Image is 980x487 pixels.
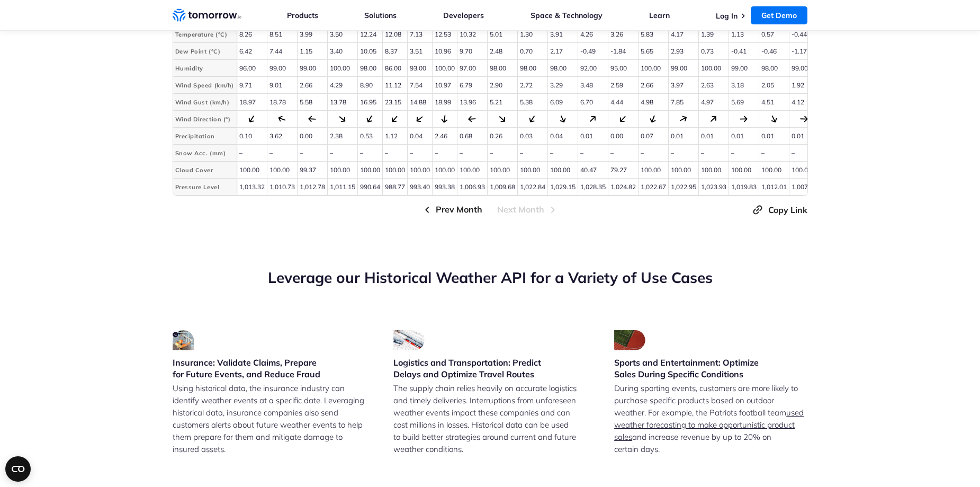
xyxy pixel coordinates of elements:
[173,382,366,455] p: Using historical data, the insurance industry can identify weather events at a specific date. Lev...
[327,77,357,94] td: 4.29
[487,77,517,94] td: 2.90
[517,128,547,145] td: 0.03
[608,60,638,77] td: 95.00
[432,43,457,60] td: 10.96
[578,26,608,43] td: 4.26
[382,43,407,60] td: 8.37
[789,94,819,111] td: 4.12
[638,26,668,43] td: 5.83
[173,111,237,128] th: Wind Direction (°)
[237,26,267,43] td: 8.26
[407,43,432,60] td: 3.51
[759,60,789,77] td: 98.00
[729,77,759,94] td: 3.18
[457,43,487,60] td: 9.70
[698,162,729,179] td: 100.00
[237,43,267,60] td: 6.42
[382,162,407,179] td: 100.00
[297,145,327,162] td: –
[698,94,729,111] td: 4.97
[297,128,327,145] td: 0.00
[382,128,407,145] td: 1.12
[432,162,457,179] td: 100.00
[789,145,819,162] td: –
[237,145,267,162] td: –
[698,77,729,94] td: 2.63
[267,128,297,145] td: 3.62
[327,162,357,179] td: 100.00
[751,6,807,24] a: Get Demo
[716,11,738,21] a: Log In
[267,26,297,43] td: 8.51
[547,77,578,94] td: 3.29
[267,162,297,179] td: 100.00
[487,43,517,60] td: 2.48
[759,77,789,94] td: 2.05
[297,94,327,111] td: 5.58
[768,203,807,216] span: Copy Link
[729,94,759,111] td: 5.69
[173,43,237,60] th: Dew Point (°C)
[173,145,237,162] th: Snow Acc. (mm)
[789,43,819,60] td: -1.17
[457,145,487,162] td: –
[547,145,578,162] td: –
[407,94,432,111] td: 14.88
[389,113,400,125] div: 220.53°
[517,179,547,196] td: 1,022.84
[614,408,804,442] a: used weather forecasting to make opportunistic product sales
[432,60,457,77] td: 100.00
[432,145,457,162] td: –
[578,60,608,77] td: 92.00
[267,77,297,94] td: 9.01
[759,162,789,179] td: 100.00
[578,77,608,94] td: 3.48
[173,60,237,77] th: Humidity
[517,26,547,43] td: 1.30
[487,94,517,111] td: 5.21
[578,43,608,60] td: -0.49
[698,43,729,60] td: 0.73
[440,114,449,123] div: 188.09°
[382,179,407,196] td: 988.77
[237,128,267,145] td: 0.10
[638,94,668,111] td: 4.98
[497,113,508,125] div: 132.06°
[698,128,729,145] td: 0.01
[698,60,729,77] td: 100.00
[547,43,578,60] td: 2.17
[527,113,538,125] div: 213.59°
[608,94,638,111] td: 4.44
[297,77,327,94] td: 2.66
[587,113,598,125] div: 45.37°
[393,382,587,455] p: The supply chain relies heavily on accurate logistics and timely deliveries. Interruptions from u...
[173,77,237,94] th: Wind Speed (km/h)
[608,145,638,162] td: –
[267,60,297,77] td: 99.00
[517,77,547,94] td: 2.72
[297,179,327,196] td: 1,012.78
[5,456,31,482] button: Open CMP widget
[173,357,366,380] h3: Insurance: Validate Claims, Prepare for Future Events, and Reduce Fraud
[297,26,327,43] td: 3.99
[668,94,698,111] td: 7.85
[457,162,487,179] td: 100.00
[768,114,779,125] div: 153.98°
[443,11,484,20] a: Developers
[800,115,808,123] div: 92.05°
[432,77,457,94] td: 10.97
[668,179,698,196] td: 1,022.95
[287,11,318,20] a: Products
[517,60,547,77] td: 98.00
[547,128,578,145] td: 0.04
[457,60,487,77] td: 97.00
[357,128,382,145] td: 0.53
[432,179,457,196] td: 993.38
[457,128,487,145] td: 0.68
[638,77,668,94] td: 2.66
[173,179,237,196] th: Pressure Level
[708,113,719,125] div: 46.03°
[648,114,658,124] div: 200.29°
[468,115,476,123] div: 266.77°
[277,114,287,124] div: 290.37°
